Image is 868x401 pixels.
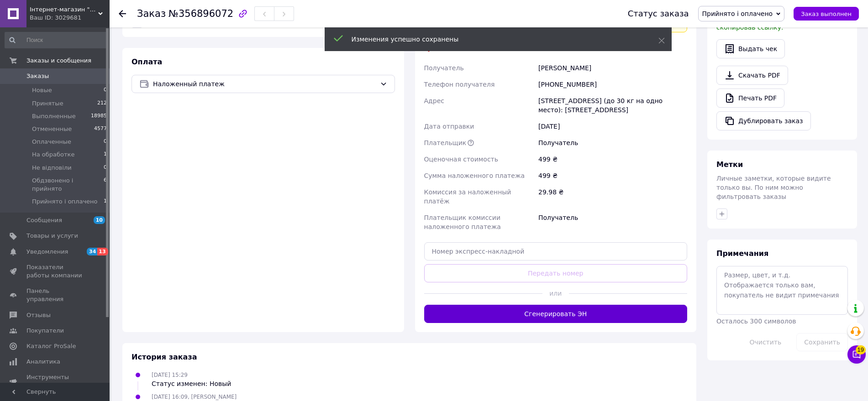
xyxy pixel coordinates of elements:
[32,164,72,172] span: Не відповіли
[168,8,233,19] span: №356896072
[537,151,689,167] div: 499 ₴
[32,112,76,120] span: Выполненные
[104,164,107,172] span: 0
[628,9,689,18] div: Статус заказа
[716,249,768,258] span: Примечания
[537,184,689,209] div: 29.98 ₴
[104,151,107,159] span: 1
[152,379,231,388] div: Статус изменен: Новый
[32,198,98,206] span: Прийнято і оплачено
[716,160,743,169] span: Метки
[97,99,107,108] span: 212
[424,81,495,88] span: Телефон получателя
[424,97,444,104] span: Адрес
[26,287,84,303] span: Панель управления
[119,9,126,18] div: Вернуться назад
[152,372,188,378] span: [DATE] 15:29
[32,86,52,94] span: Новые
[537,167,689,184] div: 499 ₴
[104,86,107,94] span: 0
[32,99,63,108] span: Принятые
[32,177,104,193] span: Обдзвонено і прийнято
[716,5,841,31] span: У вас есть 30 дней, чтобы отправить запрос на отзыв покупателю, скопировав ссылку.
[424,156,499,163] span: Оценочная стоимость
[152,394,237,400] span: [DATE] 16:09, [PERSON_NAME]
[424,305,688,323] button: Сгенерировать ЭН
[856,345,866,354] span: 19
[424,172,525,179] span: Сумма наложенного платежа
[424,64,464,72] span: Получатель
[424,139,467,146] span: Плательщик
[91,112,107,120] span: 18985
[132,353,197,361] span: История заказа
[132,57,162,66] span: Оплата
[30,14,110,22] div: Ваш ID: 3029681
[30,5,98,14] span: Інтернет-магазин "Mak7"
[104,177,107,193] span: 6
[94,216,105,224] span: 10
[794,7,859,21] button: Заказ выполнен
[537,60,689,76] div: [PERSON_NAME]
[716,111,811,130] button: Дублировать заказ
[26,232,78,240] span: Товары и услуги
[537,93,689,118] div: [STREET_ADDRESS] (до 30 кг на одно место): [STREET_ADDRESS]
[424,188,511,205] span: Комиссия за наложенный платёж
[716,175,831,200] span: Личные заметки, которые видите только вы. По ним можно фильтровать заказы
[153,79,376,89] span: Наложенный платеж
[424,123,474,130] span: Дата отправки
[94,125,107,133] span: 4577
[32,125,72,133] span: Отмененные
[537,118,689,135] div: [DATE]
[26,57,91,65] span: Заказы и сообщения
[26,373,84,390] span: Инструменты вебмастера и SEO
[537,135,689,151] div: Получатель
[104,138,107,146] span: 0
[702,10,773,17] span: Прийнято і оплачено
[32,151,74,159] span: На обработке
[26,358,60,366] span: Аналитика
[26,216,62,224] span: Сообщения
[537,209,689,235] div: Получатель
[716,66,788,85] a: Скачать PDF
[26,263,84,280] span: Показатели работы компании
[104,198,107,206] span: 1
[424,242,688,260] input: Номер экспресс-накладной
[5,32,108,48] input: Поиск
[352,35,636,44] div: Изменения успешно сохранены
[26,342,76,350] span: Каталог ProSale
[26,72,49,80] span: Заказы
[542,289,569,298] span: или
[26,327,64,335] span: Покупатели
[137,8,166,19] span: Заказ
[26,248,68,256] span: Уведомления
[424,214,501,230] span: Плательщик комиссии наложенного платежа
[32,138,71,146] span: Оплаченные
[87,248,97,255] span: 34
[847,345,866,364] button: Чат с покупателем19
[537,76,689,93] div: [PHONE_NUMBER]
[97,248,108,255] span: 13
[801,10,852,17] span: Заказ выполнен
[716,89,784,108] a: Печать PDF
[716,318,796,325] span: Осталось 300 символов
[26,311,51,319] span: Отзывы
[716,39,785,58] button: Выдать чек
